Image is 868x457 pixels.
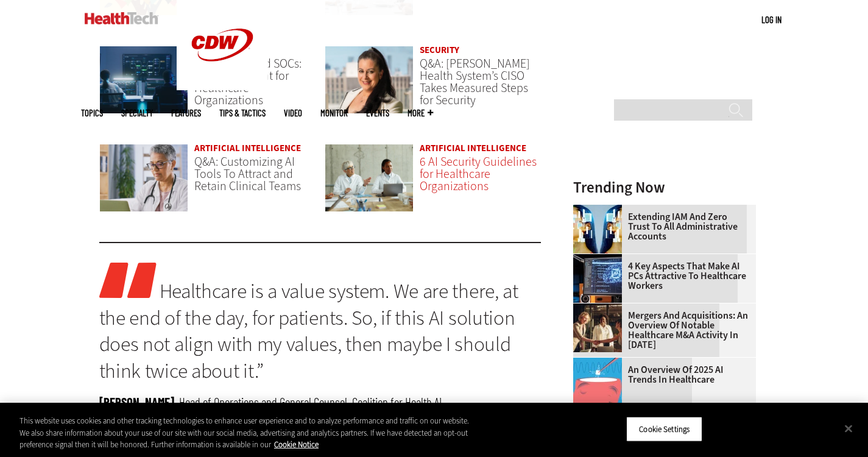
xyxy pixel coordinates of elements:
[573,365,749,384] a: An Overview of 2025 AI Trends in Healthcare
[219,108,266,118] a: Tips & Tactics
[366,108,389,118] a: Events
[121,108,153,118] span: Specialty
[626,416,702,442] button: Cookie Settings
[194,142,301,154] a: Artificial Intelligence
[573,205,622,253] img: abstract image of woman with pixelated face
[408,108,433,118] span: More
[573,261,749,291] a: 4 Key Aspects That Make AI PCs Attractive to Healthcare Workers
[99,394,174,409] span: [PERSON_NAME]
[835,415,862,442] button: Close
[325,144,414,224] a: Doctors meeting in the office
[325,144,414,212] img: Doctors meeting in the office
[573,254,628,264] a: Desktop monitor with brain AI concept
[573,180,756,195] h3: Trending Now
[573,358,628,367] a: illustration of computer chip being put inside head with waves
[761,13,782,26] div: User menu
[761,14,782,25] a: Log in
[99,144,189,212] img: doctor on laptop
[573,311,749,350] a: Mergers and Acquisitions: An Overview of Notable Healthcare M&A Activity in [DATE]
[177,80,268,93] a: CDW
[274,439,319,450] a: More information about your privacy
[573,303,628,313] a: business leaders shake hands in conference room
[85,12,158,24] img: Home
[420,154,537,194] a: 6 AI Security Guidelines for Healthcare Organizations
[573,358,622,406] img: illustration of computer chip being put inside head with waves
[320,108,348,118] a: MonITor
[81,108,103,118] span: Topics
[573,205,628,214] a: abstract image of woman with pixelated face
[573,303,622,352] img: business leaders shake hands in conference room
[99,277,518,384] a: Healthcare is a value system. We are there, at the end of the day, for patients. So, if this AI s...
[99,144,189,224] a: doctor on laptop
[573,254,622,303] img: Desktop monitor with brain AI concept
[194,154,301,194] a: Q&A: Customizing AI Tools To Attract and Retain Clinical Teams
[99,394,542,410] p: , Head of Operations and General Counsel, Coalition for Health AI
[171,108,201,118] a: Features
[284,108,302,118] a: Video
[573,212,749,241] a: Extending IAM and Zero Trust to All Administrative Accounts
[19,415,478,451] div: This website uses cookies and other tracking technologies to enhance user experience and to analy...
[420,142,526,154] a: Artificial Intelligence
